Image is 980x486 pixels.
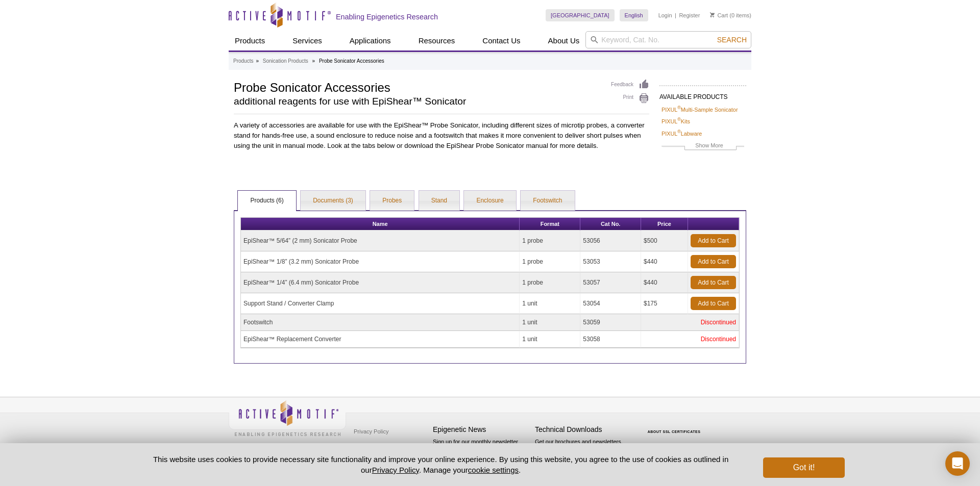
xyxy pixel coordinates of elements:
[677,117,681,122] sup: ®
[241,314,520,331] td: Footswitch
[661,117,690,126] a: PIXUL®Kits
[319,58,384,64] li: Probe Sonicator Accessories
[641,231,688,251] td: $500
[229,31,271,50] a: Products
[241,272,520,293] td: EpiShear™ 1/4” (6.4 mm) Sonicator Probe
[233,57,253,66] a: Products
[433,425,530,434] h4: Epigenetic News
[661,129,702,138] a: PIXUL®Labware
[710,12,715,17] img: Your Cart
[641,293,688,314] td: $175
[580,314,641,331] td: 53059
[301,191,365,211] a: Documents (3)
[135,454,746,475] p: This website uses cookies to provide necessary site functionality and improve your online experie...
[691,255,736,268] a: Add to Cart
[611,93,649,104] a: Print
[241,231,520,251] td: EpiShear™ 5/64” (2 mm) Sonicator Probe
[464,191,516,211] a: Enclosure
[580,231,641,251] td: 53056
[675,9,676,21] li: |
[710,12,728,19] a: Cart
[241,293,520,314] td: Support Stand / Converter Clamp
[535,425,632,434] h4: Technical Downloads
[580,331,641,348] td: 53058
[585,31,751,48] input: Keyword, Cat. No.
[351,424,391,439] a: Privacy Policy
[468,466,519,474] button: cookie settings
[641,314,739,331] td: Discontinued
[945,451,970,476] div: Open Intercom Messenger
[520,293,580,314] td: 1 unit
[336,12,438,21] h2: Enabling Epigenetics Research
[648,430,701,433] a: ABOUT SSL CERTIFICATES
[241,251,520,272] td: EpiShear™ 1/8” (3.2 mm) Sonicator Probe
[412,31,461,50] a: Resources
[546,9,615,21] a: [GEOGRAPHIC_DATA]
[433,438,530,472] p: Sign up for our monthly newsletter highlighting recent publications in the field of epigenetics.
[677,105,681,110] sup: ®
[679,12,700,19] a: Register
[351,439,405,454] a: Terms & Conditions
[370,191,414,211] a: Probes
[520,251,580,272] td: 1 probe
[580,293,641,314] td: 53054
[641,218,688,231] th: Price
[520,331,580,348] td: 1 unit
[691,276,736,289] a: Add to Cart
[661,105,738,114] a: PIXUL®Multi-Sample Sonicator
[520,218,580,231] th: Format
[620,9,648,21] a: English
[641,272,688,293] td: $440
[229,397,346,439] img: Active Motif,
[580,218,641,231] th: Cat No.
[691,297,736,310] a: Add to Cart
[641,251,688,272] td: $440
[256,58,259,64] li: »
[234,97,601,106] h2: additional reagents for use with EpiShear™ Sonicator
[521,191,574,211] a: Footswitch
[580,272,641,293] td: 53057
[714,35,750,44] button: Search
[520,231,580,251] td: 1 probe
[234,79,601,94] h1: Probe Sonicator Accessories
[641,331,739,348] td: Discontinued
[241,331,520,348] td: EpiShear™ Replacement Converter
[520,272,580,293] td: 1 probe
[691,234,736,247] a: Add to Cart
[677,129,681,134] sup: ®
[419,191,459,211] a: Stand
[520,314,580,331] td: 1 unit
[611,79,649,90] a: Feedback
[542,31,586,50] a: About Us
[659,85,746,104] h2: AVAILABLE PRODUCTS
[637,415,714,438] table: Click to Verify - This site chose Symantec SSL for secure e-commerce and confidential communicati...
[263,57,308,66] a: Sonication Products
[658,12,672,19] a: Login
[580,251,641,272] td: 53053
[344,31,397,50] a: Applications
[241,218,520,231] th: Name
[286,31,328,50] a: Services
[661,141,744,152] a: Show More
[763,457,845,478] button: Got it!
[710,9,751,21] li: (0 items)
[312,58,315,64] li: »
[234,120,649,151] p: A variety of accessories are available for use with the EpiShear™ Probe Sonicator, including diff...
[535,438,632,464] p: Get our brochures and newsletters, or request them by mail.
[717,36,747,44] span: Search
[372,466,419,474] a: Privacy Policy
[238,191,296,211] a: Products (6)
[476,31,526,50] a: Contact Us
